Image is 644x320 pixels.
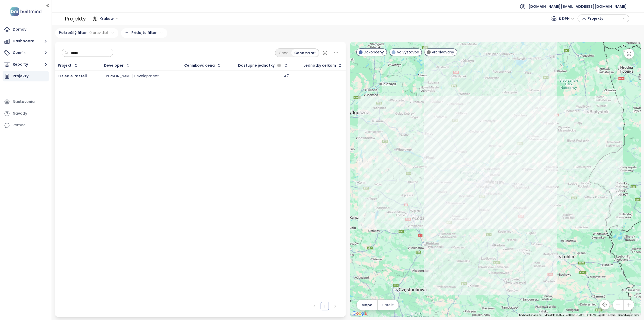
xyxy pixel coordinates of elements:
[276,49,291,57] div: Cena
[432,49,454,55] span: Archivovaný
[351,310,368,317] img: Google
[65,13,86,24] div: Projekty
[378,300,399,310] button: Satelit
[364,49,384,55] span: Dokončený
[9,6,43,17] img: logo
[351,310,368,317] a: Open this area in Google Maps (opens a new window)
[334,305,337,308] span: right
[383,302,394,308] span: Satelit
[184,64,215,67] div: Cenníková cena
[3,71,49,81] a: Projekty
[13,73,28,79] div: Projekty
[310,302,319,310] li: Predchádzajúca strana
[13,122,26,128] div: Pomoc
[397,49,419,55] span: Vo výstavbe
[104,74,159,79] div: [PERSON_NAME] Development
[58,64,72,67] div: Projekt
[3,24,49,35] a: Domov
[313,305,316,308] span: left
[238,62,282,69] div: Dostupné jednotky
[90,30,108,36] span: 0 pravidiel
[310,302,319,310] button: left
[608,314,616,316] a: Terms (opens in new tab)
[559,15,575,23] span: S DPH
[121,28,167,38] div: Pridajte filter
[99,15,118,23] span: Krakow
[321,302,329,310] a: 1
[104,64,124,67] div: Developer
[581,15,627,22] div: button
[238,64,275,67] span: Dostupné jednotky
[529,0,627,13] span: [DOMAIN_NAME][EMAIL_ADDRESS][DOMAIN_NAME]
[13,99,35,105] div: Nastavenia
[3,108,49,119] a: Návody
[519,313,542,317] button: Keyboard shortcuts
[3,36,49,46] button: Dashboard
[303,64,336,67] div: Jednotky celkom
[331,302,339,310] button: right
[3,120,49,130] div: Pomoc
[357,300,377,310] button: Mapa
[13,110,27,117] div: Návody
[55,28,118,38] div: Pokročilý filter
[3,48,49,58] button: Cenník
[331,302,339,310] li: Nasledujúca strana
[284,74,289,79] div: 47
[362,302,373,308] span: Mapa
[619,314,639,316] a: Report a map error
[321,302,329,310] li: 1
[13,26,26,33] div: Domov
[3,59,49,70] button: Reporty
[588,15,621,22] span: Projekty
[58,73,87,79] a: Osiedle Pastell
[3,97,49,107] a: Nastavenia
[291,49,319,57] div: Cena za m²
[545,314,605,316] span: Map data ©2025 GeoBasis-DE/BKG (©2009), Google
